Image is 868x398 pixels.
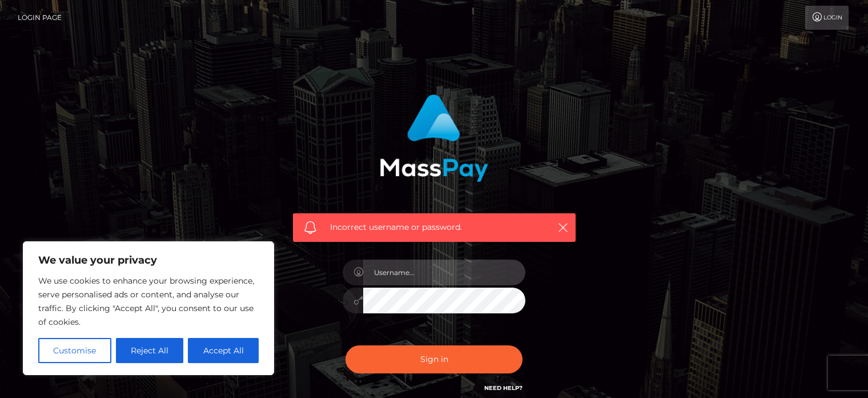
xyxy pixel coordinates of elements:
button: Customise [38,338,111,363]
button: Reject All [116,338,184,363]
span: Incorrect username or password. [330,221,539,233]
button: Accept All [188,338,259,363]
p: We value your privacy [38,253,259,267]
a: Login Page [18,6,62,30]
div: We value your privacy [23,241,274,375]
a: Need Help? [484,384,523,392]
p: We use cookies to enhance your browsing experience, serve personalised ads or content, and analys... [38,274,259,329]
a: Login [805,6,849,30]
button: Sign in [345,345,523,373]
img: MassPay Login [380,94,488,182]
input: Username... [363,260,525,285]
